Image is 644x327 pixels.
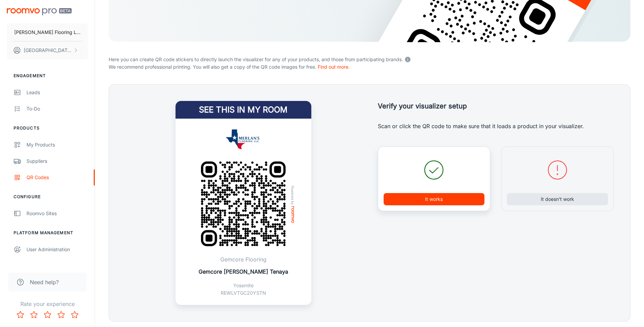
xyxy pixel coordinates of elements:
[26,141,88,149] div: My Products
[199,255,288,263] p: Gemcore Flooring
[26,210,88,217] div: Roomvo Sites
[378,122,614,130] p: Scan or click the QR code to make sure that it loads a product in your visualizer.
[41,308,54,322] button: Rate 3 star
[378,101,614,111] h5: Verify your visualizer setup
[289,186,296,205] span: Powered by
[291,206,294,223] img: roomvo
[109,54,630,63] p: Here you can create QR code stickers to directly launch the visualizer for any of your products, ...
[26,89,88,96] div: Leads
[5,300,89,308] p: Rate your experience
[26,246,88,253] div: User Administration
[7,23,88,41] button: [PERSON_NAME] Flooring LLC
[68,308,81,322] button: Rate 5 star
[7,41,88,59] button: [GEOGRAPHIC_DATA] [PERSON_NAME]
[176,101,311,305] a: See this in my roomMerlan's Flooring LLCQR Code ExamplePowered byroomvoGemcore FlooringGemcore [P...
[192,152,295,255] img: QR Code Example
[199,289,288,297] p: REWLVTGC20YSTN
[30,278,59,286] span: Need help?
[318,64,350,70] a: Find out more.
[26,157,88,165] div: Suppliers
[54,308,68,322] button: Rate 4 star
[507,193,608,205] button: It doesn’t work
[14,29,80,36] p: [PERSON_NAME] Flooring LLC
[26,174,88,181] div: QR Codes
[14,308,27,322] button: Rate 1 star
[26,105,88,113] div: To-do
[199,282,288,289] p: Yosemite
[384,193,485,205] button: It works
[27,308,41,322] button: Rate 2 star
[24,47,72,54] p: [GEOGRAPHIC_DATA] [PERSON_NAME]
[109,63,630,71] p: We recommend professional printing. You will also get a copy of the QR code images for free.
[199,268,288,276] p: Gemcore [PERSON_NAME] Tenaya
[7,8,72,15] img: Roomvo PRO Beta
[200,127,287,152] img: Merlan's Flooring LLC
[176,101,311,119] h4: See this in my room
